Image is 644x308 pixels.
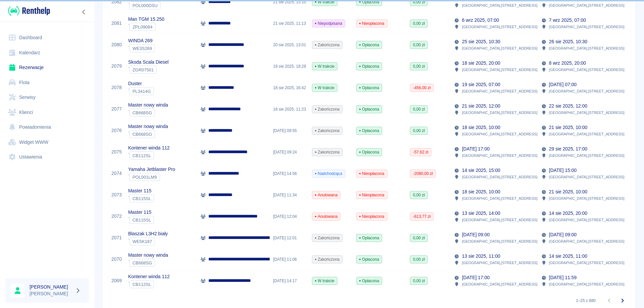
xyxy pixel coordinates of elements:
[357,213,387,220] span: Nieopłacona
[410,235,427,241] span: 0,00 zł
[462,238,537,244] p: [GEOGRAPHIC_DATA] , [STREET_ADDRESS]
[462,81,500,88] p: 19 sie 2025, 07:00
[270,99,309,120] div: 18 sie 2025, 11:23
[357,171,387,177] span: Nieopłacona
[312,192,340,198] span: Anulowana
[357,20,387,26] span: Nieopłacona
[312,213,340,220] span: Anulowana
[357,235,382,241] span: Opłacona
[410,20,427,26] span: 0,00 zł
[130,3,160,8] span: POL000DSU
[5,105,89,120] a: Klienci
[312,20,345,26] span: Niepodpisana
[410,213,433,220] span: -613,77 zł
[462,188,500,195] p: 18 sie 2025, 10:00
[357,278,382,284] span: Opłacona
[130,24,155,29] span: ZPL09084
[128,194,154,202] div: `
[462,195,537,201] p: [GEOGRAPHIC_DATA] , [STREET_ADDRESS]
[130,153,154,158] span: CB112SL
[128,66,169,74] div: `
[111,148,122,156] a: 2075
[410,192,427,198] span: 0,00 zł
[128,187,154,194] p: Master 115
[549,281,625,287] p: [GEOGRAPHIC_DATA] , [STREET_ADDRESS]
[128,37,155,44] p: WINDA 269
[462,253,500,260] p: 13 sie 2025, 11:00
[462,88,537,94] p: [GEOGRAPHIC_DATA] , [STREET_ADDRESS]
[462,281,537,287] p: [GEOGRAPHIC_DATA] , [STREET_ADDRESS]
[462,231,489,238] p: [DATE] 09:00
[128,216,154,224] div: `
[462,110,537,116] p: [GEOGRAPHIC_DATA] , [STREET_ADDRESS]
[130,218,154,223] span: CB115SL
[270,163,309,184] div: [DATE] 14:56
[410,128,427,134] span: 0,00 zł
[549,274,577,281] p: [DATE] 11:59
[410,85,433,91] span: -456,00 zł
[549,38,587,45] p: 26 sie 2025, 10:30
[128,259,168,267] div: `
[5,45,89,60] a: Kalendarz
[270,249,309,270] div: [DATE] 11:06
[549,67,625,73] p: [GEOGRAPHIC_DATA] , [STREET_ADDRESS]
[79,8,89,16] button: Zwiń nawigację
[410,149,431,155] span: -57,62 zł
[549,238,625,244] p: [GEOGRAPHIC_DATA] , [STREET_ADDRESS]
[462,131,537,137] p: [GEOGRAPHIC_DATA] , [STREET_ADDRESS]
[462,210,500,217] p: 13 sie 2025, 14:00
[130,175,160,180] span: POL001LM9
[410,63,427,69] span: 0,00 zł
[270,184,309,206] div: [DATE] 11:34
[357,63,382,69] span: Opłacona
[128,23,164,31] div: `
[312,42,342,48] span: Zakończona
[128,166,175,173] p: Yamaha Jetblaster Pro
[5,30,89,45] a: Dashboard
[462,167,500,174] p: 14 sie 2025, 15:00
[128,80,154,87] p: Duster
[462,174,537,180] p: [GEOGRAPHIC_DATA] , [STREET_ADDRESS]
[462,152,537,159] p: [GEOGRAPHIC_DATA] , [STREET_ADDRESS]
[549,260,625,266] p: [GEOGRAPHIC_DATA] , [STREET_ADDRESS]
[549,17,586,24] p: 7 wrz 2025, 07:00
[128,173,175,181] div: `
[270,13,309,34] div: 21 sie 2025, 11:13
[549,152,625,159] p: [GEOGRAPHIC_DATA] , [STREET_ADDRESS]
[462,45,537,51] p: [GEOGRAPHIC_DATA] , [STREET_ADDRESS]
[128,252,168,259] p: Master nowy winda
[549,124,587,131] p: 21 sie 2025, 10:00
[549,131,625,137] p: [GEOGRAPHIC_DATA] , [STREET_ADDRESS]
[462,60,500,67] p: 18 sie 2025, 20:00
[410,171,435,177] span: -2080,00 zł
[130,110,155,115] span: CB668SG
[549,2,625,8] p: [GEOGRAPHIC_DATA] , [STREET_ADDRESS]
[270,34,309,56] div: 20 sie 2025, 13:01
[5,90,89,105] a: Serwisy
[128,230,168,237] p: Blaszak L3H2 biały
[128,59,169,66] p: Skoda Scala Diesel
[111,213,122,220] a: 2072
[357,149,382,155] span: Opłacona
[462,17,499,24] p: 6 wrz 2025, 07:00
[549,167,577,174] p: [DATE] 15:00
[5,120,89,135] a: Powiadomienia
[616,294,629,307] button: Przejdź do następnej strony
[549,231,577,238] p: [DATE] 09:00
[128,16,164,23] p: Man TGM 15.250
[312,235,342,241] span: Zakończona
[130,46,155,51] span: WE3S269
[462,103,500,110] p: 21 sie 2025, 12:00
[130,67,156,72] span: ZGR07501
[357,128,382,134] span: Opłacona
[5,75,89,90] a: Flota
[549,24,625,30] p: [GEOGRAPHIC_DATA] , [STREET_ADDRESS]
[312,278,337,284] span: W trakcie
[462,2,537,8] p: [GEOGRAPHIC_DATA] , [STREET_ADDRESS]
[312,171,345,177] span: Nadchodząca
[128,151,170,160] div: `
[30,290,72,297] p: [PERSON_NAME]
[5,149,89,165] a: Ustawienia
[270,206,309,227] div: [DATE] 12:04
[312,256,342,262] span: Zakończona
